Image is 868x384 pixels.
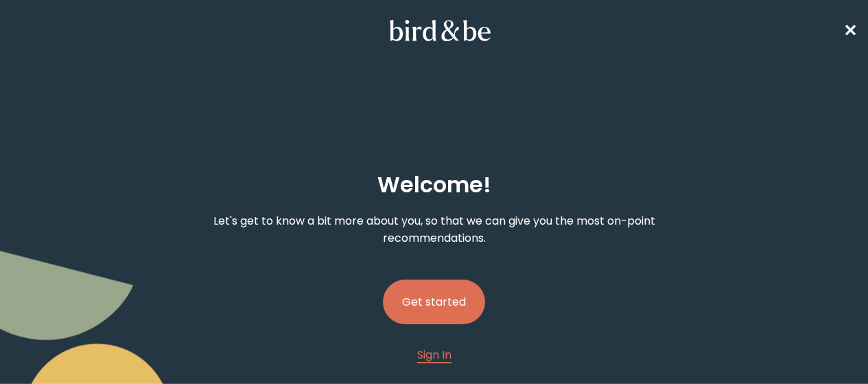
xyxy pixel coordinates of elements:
p: Let's get to know a bit more about you, so that we can give you the most on-point recommendations. [163,212,705,247]
h2: Welcome ! [377,168,491,201]
a: Sign In [417,346,451,363]
a: ✕ [843,19,857,43]
span: ✕ [843,19,857,42]
iframe: Gorgias live chat messenger [799,319,854,370]
span: Sign In [417,347,451,363]
button: Get started [383,280,485,324]
a: Get started [383,258,485,346]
